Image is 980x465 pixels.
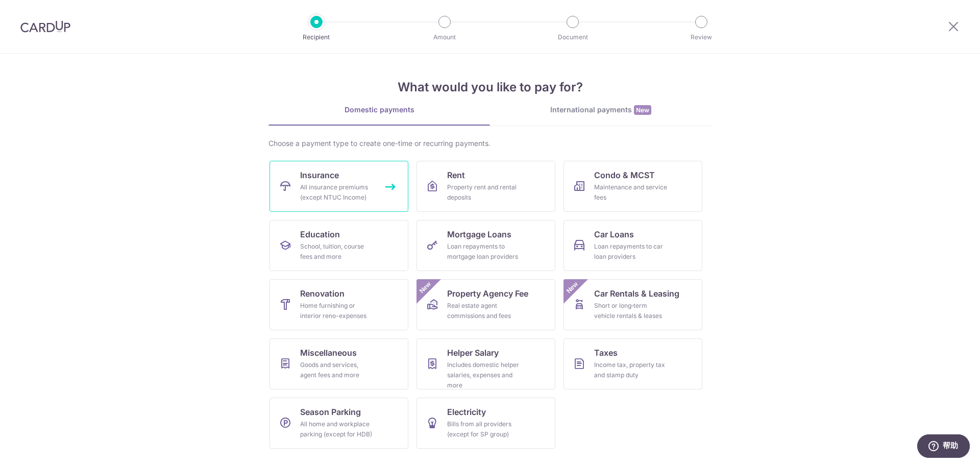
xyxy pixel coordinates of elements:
[594,241,668,262] div: Loan repayments to car loan providers
[300,419,374,439] div: All home and workplace parking (except for HDB)
[664,32,739,42] p: Review
[300,169,339,181] span: Insurance
[563,161,702,212] a: Condo & MCSTMaintenance and service fees
[447,419,521,439] div: Bills from all providers (except for SP group)
[447,241,521,262] div: Loan repayments to mortgage loan providers
[416,161,555,212] a: RentProperty rent and rental deposits
[594,182,668,203] div: Maintenance and service fees
[594,360,668,380] div: Income tax, property tax and stamp duty
[594,169,655,181] span: Condo & MCST
[447,182,521,203] div: Property rent and rental deposits
[417,279,434,296] span: New
[447,287,528,300] span: Property Agency Fee
[26,7,42,16] span: 帮助
[594,301,668,321] div: Short or long‑term vehicle rentals & leases
[563,220,702,271] a: Car LoansLoan repayments to car loan providers
[20,20,70,33] img: CardUp
[563,279,702,330] a: Car Rentals & LeasingShort or long‑term vehicle rentals & leasesNew
[300,287,345,300] span: Renovation
[447,169,465,181] span: Rent
[269,279,408,330] a: RenovationHome furnishing or interior reno-expenses
[279,32,354,42] p: Recipient
[269,161,408,212] a: InsuranceAll insurance premiums (except NTUC Income)
[416,398,555,449] a: ElectricityBills from all providers (except for SP group)
[634,105,651,115] span: New
[563,338,702,389] a: TaxesIncome tax, property tax and stamp duty
[300,347,357,359] span: Miscellaneous
[269,398,408,449] a: Season ParkingAll home and workplace parking (except for HDB)
[917,434,970,460] iframe: 打开一个小组件，您可以在其中找到更多信息
[447,406,486,418] span: Electricity
[269,338,408,389] a: MiscellaneousGoods and services, agent fees and more
[300,360,374,380] div: Goods and services, agent fees and more
[268,105,490,115] div: Domestic payments
[535,32,610,42] p: Document
[564,279,581,296] span: New
[447,347,499,359] span: Helper Salary
[300,228,340,240] span: Education
[300,406,361,418] span: Season Parking
[416,220,555,271] a: Mortgage LoansLoan repayments to mortgage loan providers
[407,32,482,42] p: Amount
[594,228,634,240] span: Car Loans
[269,220,408,271] a: EducationSchool, tuition, course fees and more
[447,360,521,390] div: Includes domestic helper salaries, expenses and more
[300,182,374,203] div: All insurance premiums (except NTUC Income)
[416,338,555,389] a: Helper SalaryIncludes domestic helper salaries, expenses and more
[268,78,712,96] h4: What would you like to pay for?
[300,241,374,262] div: School, tuition, course fees and more
[300,301,374,321] div: Home furnishing or interior reno-expenses
[490,105,712,115] div: International payments
[416,279,555,330] a: Property Agency FeeReal estate agent commissions and feesNew
[447,228,511,240] span: Mortgage Loans
[268,138,712,149] div: Choose a payment type to create one-time or recurring payments.
[594,287,679,300] span: Car Rentals & Leasing
[594,347,618,359] span: Taxes
[447,301,521,321] div: Real estate agent commissions and fees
